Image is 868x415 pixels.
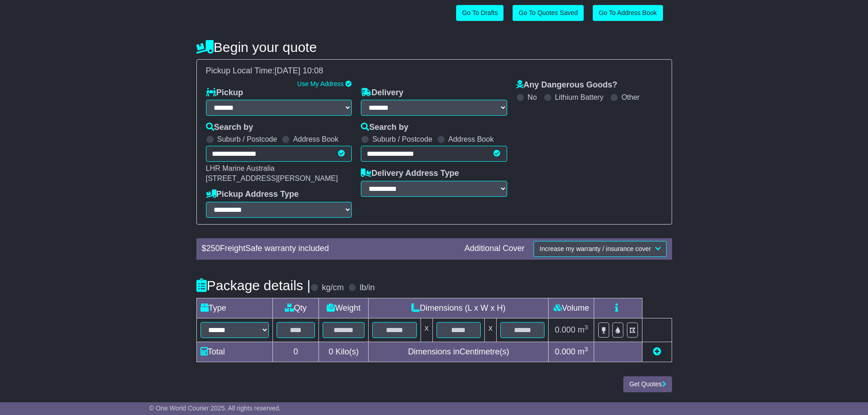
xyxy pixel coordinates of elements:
label: lb/in [360,283,375,293]
span: [STREET_ADDRESS][PERSON_NAME] [206,174,338,182]
a: Use My Address [297,80,344,87]
td: Kilo(s) [319,342,369,362]
div: $ FreightSafe warranty included [197,244,460,254]
sup: 3 [585,324,588,331]
label: Any Dangerous Goods? [516,80,617,90]
label: Delivery Address Type [361,169,459,179]
span: Increase my warranty / insurance cover [539,245,651,252]
span: [DATE] 10:08 [275,66,324,75]
label: Pickup [206,88,243,98]
div: Additional Cover [460,244,529,254]
a: Add new item [653,347,661,356]
label: Search by [361,123,408,133]
td: Qty [272,298,319,318]
span: 0 [329,347,333,356]
button: Increase my warranty / insurance cover [534,241,666,257]
h4: Begin your quote [196,40,672,55]
label: Other [621,93,640,102]
span: 0.000 [555,347,575,356]
span: m [578,347,588,356]
td: Dimensions (L x W x H) [369,298,549,318]
button: Get Quotes [623,376,672,392]
a: Go To Address Book [593,5,663,21]
td: x [421,318,432,342]
td: Dimensions in Centimetre(s) [369,342,549,362]
span: 0.000 [555,325,575,334]
td: Weight [319,298,369,318]
label: kg/cm [322,283,344,293]
td: x [485,318,497,342]
a: Go To Quotes Saved [513,5,584,21]
span: 250 [206,244,220,253]
span: m [578,325,588,334]
label: Pickup Address Type [206,190,299,200]
div: Pickup Local Time: [201,66,667,76]
label: Suburb / Postcode [372,135,432,143]
label: Lithium Battery [555,93,604,102]
td: Type [196,298,272,318]
span: LHR Marine Australia [206,164,275,172]
span: © One World Courier 2025. All rights reserved. [149,405,281,412]
label: Address Book [448,135,494,143]
td: Volume [549,298,594,318]
label: Suburb / Postcode [217,135,277,143]
a: Go To Drafts [456,5,503,21]
h4: Package details | [196,278,311,293]
label: Address Book [293,135,339,143]
label: Delivery [361,88,403,98]
td: 0 [272,342,319,362]
td: Total [196,342,272,362]
label: Search by [206,123,253,133]
sup: 3 [585,346,588,353]
label: No [528,93,537,102]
